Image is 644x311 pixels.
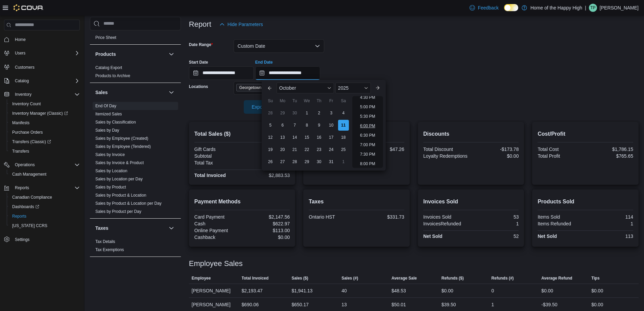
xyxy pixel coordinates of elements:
[15,237,29,242] span: Settings
[472,153,519,159] div: $0.00
[326,120,337,131] div: day-10
[242,301,259,309] div: $690.06
[352,96,383,168] ul: Time
[189,66,254,80] input: Press the down key to open a popover containing a calendar.
[95,111,122,117] span: Itemized Sales
[264,83,275,93] button: Previous Month
[95,193,146,198] span: Sales by Product & Location
[591,287,603,295] div: $0.00
[302,95,312,106] div: We
[504,4,518,11] input: Dark Mode
[338,156,349,167] div: day-1
[12,90,80,98] span: Inventory
[15,50,25,56] span: Users
[478,4,498,11] span: Feedback
[309,214,355,220] div: Ontario HST
[338,144,349,155] div: day-25
[189,84,208,89] label: Locations
[357,122,378,130] li: 6:00 PM
[391,275,417,281] span: Average Sale
[9,147,80,155] span: Transfers
[95,184,126,190] span: Sales by Product
[95,103,116,109] span: End Of Day
[194,221,241,226] div: Cash
[248,100,278,114] span: Export
[12,63,80,71] span: Customers
[9,128,46,136] a: Purchase Orders
[9,170,49,178] a: Cash Management
[338,85,349,91] span: 2025
[95,239,115,244] a: Tax Details
[279,85,296,91] span: October
[244,100,282,114] button: Export
[9,138,54,146] a: Transfers (Classic)
[538,153,584,159] div: Total Profit
[538,234,557,239] strong: Net Sold
[587,234,633,239] div: 113
[9,193,55,201] a: Canadian Compliance
[9,109,80,117] span: Inventory Manager (Classic)
[243,214,290,220] div: $2,147.56
[538,130,633,138] h2: Cost/Profit
[264,107,350,168] div: October, 2025
[265,132,276,143] div: day-12
[167,224,175,232] button: Taxes
[1,35,82,44] button: Home
[95,120,136,125] a: Sales by Classification
[95,136,148,141] span: Sales by Employee (Created)
[95,35,116,40] a: Price Sheet
[95,193,146,198] a: Sales by Product & Location
[423,153,470,159] div: Loyalty Redemptions
[14,4,44,11] img: Cova
[194,147,241,152] div: Gift Cards
[338,95,349,106] div: Sa
[194,153,241,159] div: Subtotal
[243,235,290,240] div: $0.00
[357,103,378,111] li: 5:00 PM
[12,184,80,192] span: Reports
[591,275,599,281] span: Tips
[265,108,276,118] div: day-28
[277,108,288,118] div: day-29
[12,130,43,135] span: Purchase Orders
[1,235,82,244] button: Settings
[265,156,276,167] div: day-26
[302,132,312,143] div: day-15
[95,136,148,141] a: Sales by Employee (Created)
[472,214,519,220] div: 53
[265,120,276,131] div: day-5
[7,147,82,156] button: Transfers
[95,112,122,116] a: Itemized Sales
[423,198,519,206] h2: Invoices Sold
[12,101,41,107] span: Inventory Count
[15,65,34,70] span: Customers
[95,144,151,149] a: Sales by Employee (Tendered)
[9,222,80,230] span: Washington CCRS
[7,202,82,212] a: Dashboards
[314,156,325,167] div: day-30
[326,156,337,167] div: day-31
[95,128,119,133] span: Sales by Day
[277,83,334,93] div: Button. Open the month selector. October is currently selected.
[1,76,82,86] button: Catalog
[265,144,276,155] div: day-19
[12,49,80,57] span: Users
[291,287,312,295] div: $1,941.13
[357,141,378,149] li: 7:00 PM
[335,83,371,93] div: Button. Open the year selector. 2025 is currently selected.
[289,108,300,118] div: day-30
[326,144,337,155] div: day-24
[587,147,633,152] div: $1,786.15
[289,95,300,106] div: Tu
[314,95,325,106] div: Th
[95,177,143,181] a: Sales by Location per Day
[9,222,50,230] a: [US_STATE] CCRS
[9,212,29,220] a: Reports
[12,111,68,116] span: Inventory Manager (Classic)
[289,144,300,155] div: day-21
[95,65,122,70] span: Catalog Export
[9,128,80,136] span: Purchase Orders
[9,212,80,220] span: Reports
[12,204,39,209] span: Dashboards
